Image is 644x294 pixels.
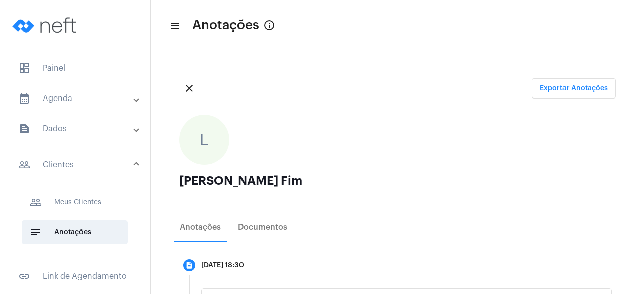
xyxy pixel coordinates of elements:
[30,196,42,208] mat-icon: sidenav icon
[201,262,244,269] div: [DATE] 18:30
[169,20,179,32] mat-icon: sidenav icon
[185,261,193,269] mat-icon: description
[30,226,42,238] mat-icon: sidenav icon
[18,123,30,135] mat-icon: sidenav icon
[180,223,221,232] div: Anotações
[238,223,287,232] div: Documentos
[6,86,150,111] mat-expansion-panel-header: sidenav iconAgenda
[18,62,30,74] span: sidenav icon
[532,78,616,99] button: Exportar Anotações
[10,56,140,80] span: Painel
[179,115,229,165] div: L
[10,264,140,288] span: Link de Agendamento
[18,159,134,171] mat-panel-title: Clientes
[192,17,259,33] span: Anotações
[18,270,30,282] mat-icon: sidenav icon
[18,92,30,105] mat-icon: sidenav icon
[6,117,150,141] mat-expansion-panel-header: sidenav iconDados
[183,82,195,94] mat-icon: close
[6,149,150,181] mat-expansion-panel-header: sidenav iconClientes
[18,92,134,105] mat-panel-title: Agenda
[22,220,128,244] span: Anotações
[18,159,30,171] mat-icon: sidenav icon
[18,123,134,135] mat-panel-title: Dados
[263,19,275,31] mat-icon: info_outlined
[22,190,128,214] span: Meus Clientes
[179,175,616,187] div: [PERSON_NAME] Fim
[8,5,84,45] img: logo-neft-novo-2.png
[6,181,150,258] div: sidenav iconClientes
[540,85,608,92] span: Exportar Anotações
